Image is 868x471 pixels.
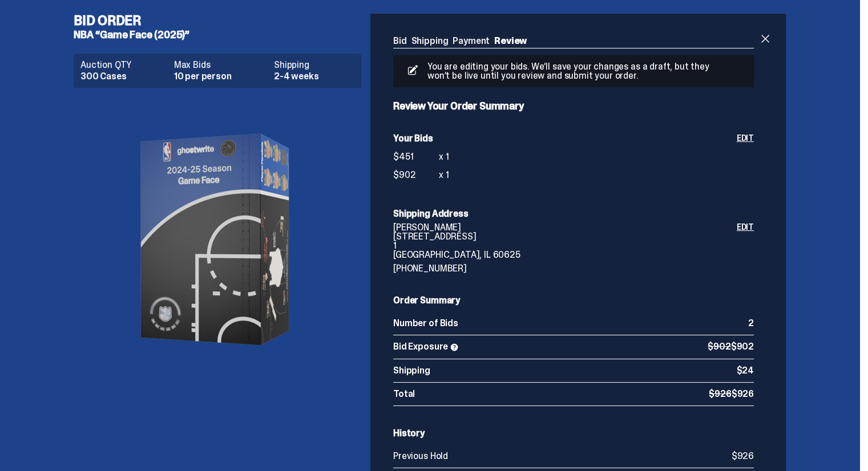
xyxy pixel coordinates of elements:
dt: Max Bids [174,60,267,70]
dt: Shipping [274,60,354,70]
p: You are editing your bids. We’ll save your changes as a draft, but they won’t be live until you r... [423,62,718,80]
p: Number of Bids [393,319,748,328]
span: $926 [709,388,731,400]
p: 1 [393,241,737,250]
p: Shipping [393,366,736,375]
p: $926 [732,452,754,461]
p: $24 [736,366,754,375]
a: Review [494,35,527,47]
p: x 1 [439,152,449,161]
h5: NBA “Game Face (2025)” [74,30,370,40]
h4: Bid Order [74,14,370,27]
p: [GEOGRAPHIC_DATA], IL 60625 [393,250,737,259]
dt: Auction QTY [80,60,167,70]
p: [PERSON_NAME] [393,223,737,232]
p: $902 [393,170,439,180]
h5: Review Your Order Summary [393,101,754,111]
p: Bid Exposure [393,342,708,352]
dd: 10 per person [174,72,267,81]
span: $902 [708,340,730,352]
a: Edit [737,134,754,186]
dd: 2-4 weeks [274,72,354,81]
p: $451 [393,152,439,161]
a: Edit [737,223,754,273]
img: product image [103,97,332,382]
p: [PHONE_NUMBER] [393,264,737,273]
a: Shipping [411,35,449,47]
p: x 1 [439,170,449,180]
h6: History [393,429,754,438]
h6: Order Summary [393,296,754,305]
p: $902 [708,342,754,352]
p: 2 [748,319,754,328]
p: Total [393,389,709,399]
a: Bid [393,35,407,47]
p: $926 [709,389,754,399]
h6: Shipping Address [393,209,754,218]
h6: Your Bids [393,134,737,143]
p: Previous Hold [393,452,732,461]
p: [STREET_ADDRESS] [393,232,737,241]
dd: 300 Cases [80,72,167,81]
